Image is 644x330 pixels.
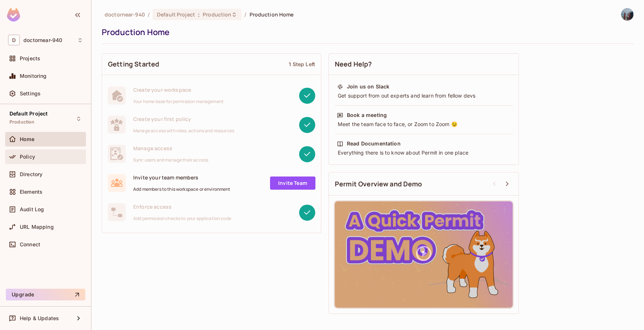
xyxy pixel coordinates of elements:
[20,189,42,195] span: Elements
[6,289,85,300] button: Upgrade
[23,37,62,43] span: Workspace: doctornear-940
[133,174,231,181] span: Invite your team members
[10,119,35,125] span: Production
[133,203,231,210] span: Enforce access
[8,35,20,45] span: D
[203,11,231,18] span: Production
[157,11,195,18] span: Default Project
[108,60,159,69] span: Getting Started
[133,128,234,134] span: Manage access with roles, actions and resources
[337,121,510,128] div: Meet the team face to face, or Zoom to Zoom 😉
[621,8,633,20] img: Genbold Gansukh
[20,242,40,247] span: Connect
[20,91,41,96] span: Settings
[7,8,20,22] img: SReyMgAAAABJRU5ErkJggg==
[250,11,294,18] span: Production Home
[133,99,224,105] span: Your home base for permission management
[148,11,150,18] li: /
[20,206,44,212] span: Audit Log
[198,12,200,18] span: :
[133,186,231,192] span: Add members to this workspace or environment
[347,83,389,90] div: Join us on Slack
[105,11,145,18] span: the active workspace
[289,61,315,68] div: 1 Step Left
[20,136,35,142] span: Home
[20,224,54,230] span: URL Mapping
[335,179,422,189] span: Permit Overview and Demo
[20,154,35,160] span: Policy
[20,56,40,61] span: Projects
[133,115,234,122] span: Create your first policy
[347,111,387,119] div: Book a meeting
[244,11,246,18] li: /
[270,177,315,190] a: Invite Team
[337,149,510,156] div: Everything there is to know about Permit in one place
[20,315,59,321] span: Help & Updates
[133,145,208,152] span: Manage access
[133,216,231,221] span: Add permission checks to your application code
[347,140,401,147] div: Read Documentation
[337,92,510,99] div: Get support from out experts and learn from fellow devs
[10,111,48,117] span: Default Project
[20,171,42,177] span: Directory
[102,27,630,38] div: Production Home
[335,60,372,69] span: Need Help?
[133,157,208,163] span: Sync users and manage their access
[20,73,47,79] span: Monitoring
[133,86,224,93] span: Create your workspace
